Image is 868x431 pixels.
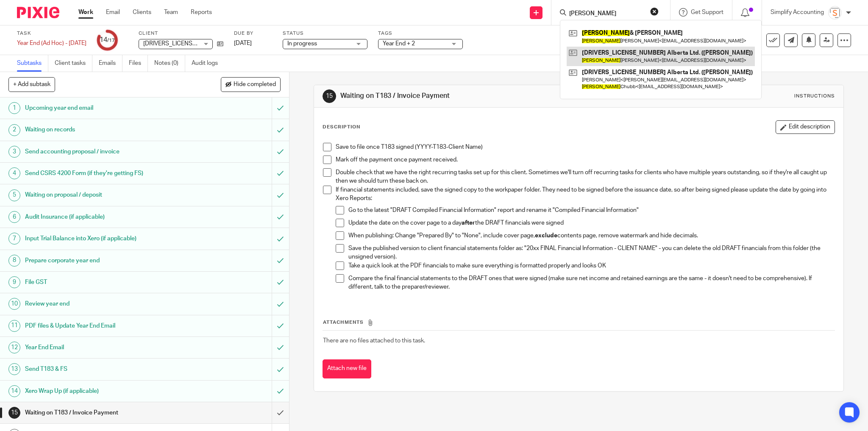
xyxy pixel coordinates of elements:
[8,167,20,179] div: 4
[234,30,272,37] label: Due by
[568,10,645,18] input: Search
[107,38,115,43] small: /17
[234,81,276,88] span: Hide completed
[323,320,364,325] span: Attachments
[17,39,86,47] div: Year End (Ad Hoc) - [DATE]
[17,39,86,47] div: Year End (Ad Hoc) - May 2024
[25,102,184,114] h1: Upcoming year end email
[25,341,184,354] h1: Year End Email
[25,123,184,136] h1: Waiting on records
[8,255,20,267] div: 8
[25,276,184,289] h1: File GST
[133,8,151,17] a: Clients
[129,55,148,72] a: Files
[8,77,55,92] button: + Add subtask
[8,124,20,136] div: 2
[794,93,835,100] div: Instructions
[535,233,557,239] strong: exclude
[323,124,360,131] p: Description
[336,143,835,151] p: Save to file once T183 signed (YYYY-T183-Client Name)
[17,55,48,72] a: Subtasks
[336,168,835,186] p: Double check that we have the right recurring tasks set up for this client. Sometimes we'll turn ...
[25,406,184,419] h1: Waiting on T183 / Invoice Payment
[8,276,20,288] div: 9
[336,186,835,203] p: If financial statements included, save the signed copy to the workpaper folder. They need to be s...
[55,55,92,72] a: Client tasks
[8,342,20,353] div: 12
[8,146,20,158] div: 3
[25,232,184,245] h1: Input Trial Balance into Xero (if applicable)
[323,359,371,378] button: Attach new file
[221,77,281,92] button: Hide completed
[650,7,659,16] button: Clear
[25,211,184,223] h1: Audit Insurance (if applicable)
[336,156,835,164] p: Mark off the payment once payment received.
[378,30,463,37] label: Tags
[348,274,835,292] p: Compare the final financial statements to the DRAFT ones that were signed (make sure net income a...
[99,55,122,72] a: Emails
[348,219,835,227] p: Update the date on the cover page to a day the DRAFT financials were signed
[348,206,835,214] p: Go to the latest "DRAFT Compiled Financial Information" report and rename it "Compiled Financial ...
[100,35,115,45] div: 14
[17,30,86,37] label: Task
[192,55,224,72] a: Audit logs
[106,8,120,17] a: Email
[323,338,425,344] span: There are no files attached to this task.
[25,385,184,398] h1: Xero Wrap Up (if applicable)
[771,8,824,17] p: Simplify Accounting
[25,145,184,158] h1: Send accounting proposal / invoice
[323,89,336,103] div: 15
[8,320,20,332] div: 11
[348,231,835,240] p: When publishing: Change "Prepared By" to "None", include cover page, contents page, remove waterm...
[8,211,20,223] div: 6
[691,9,723,15] span: Get Support
[164,8,178,17] a: Team
[25,167,184,180] h1: Send CSRS 4200 Form (if they're getting FS)
[25,189,184,201] h1: Waiting on proposal / deposit
[143,41,308,47] span: [DRIVERS_LICENSE_NUMBER] Alberta Ltd. ([PERSON_NAME])
[776,120,835,134] button: Edit description
[348,244,835,261] p: Save the published version to client financial statements folder as: "20xx FINAL Financial Inform...
[287,41,317,47] span: In progress
[462,220,475,226] strong: after
[8,363,20,375] div: 13
[25,254,184,267] h1: Prepare corporate year end
[25,320,184,332] h1: PDF files & Update Year End Email
[154,55,185,72] a: Notes (0)
[383,41,415,47] span: Year End + 2
[283,30,367,37] label: Status
[348,261,835,270] p: Take a quick look at the PDF financials to make sure everything is formatted properly and looks OK
[340,92,597,100] h1: Waiting on T183 / Invoice Payment
[8,102,20,114] div: 1
[8,407,20,419] div: 15
[8,385,20,397] div: 14
[234,40,252,46] span: [DATE]
[8,298,20,310] div: 10
[78,8,93,17] a: Work
[8,189,20,201] div: 5
[17,7,59,18] img: Pixie
[25,298,184,310] h1: Review year end
[191,8,212,17] a: Reports
[25,363,184,375] h1: Send T183 & FS
[8,233,20,245] div: 7
[139,30,223,37] label: Client
[828,6,842,19] img: Screenshot%202023-11-29%20141159.png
